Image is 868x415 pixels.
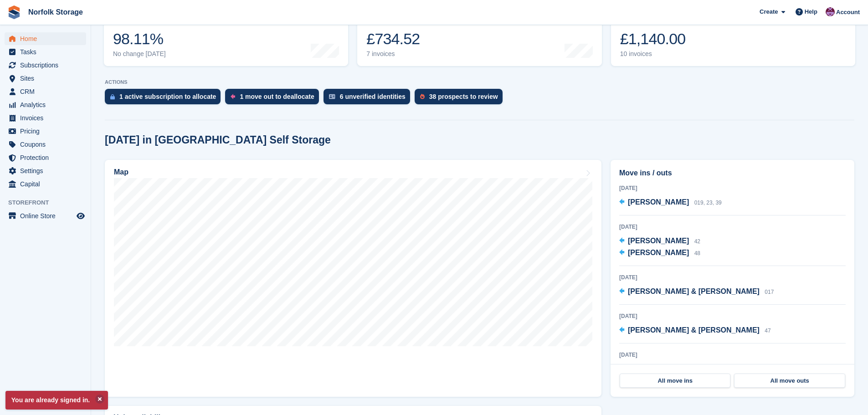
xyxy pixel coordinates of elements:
[366,30,434,48] div: £734.52
[619,184,846,192] div: [DATE]
[366,50,434,58] div: 7 invoices
[628,326,760,334] span: [PERSON_NAME] & [PERSON_NAME]
[765,289,774,295] span: 017
[104,8,348,66] a: Occupancy 98.11% No change [DATE]
[734,374,845,388] a: All move outs
[20,85,75,98] span: CRM
[231,94,235,99] img: move_outs_to_deallocate_icon-f764333ba52eb49d3ac5e1228854f67142a1ed5810a6f6cc68b1a99e826820c5.svg
[429,93,498,100] div: 38 prospects to review
[5,46,86,58] a: menu
[620,50,686,58] div: 10 invoices
[105,160,601,397] a: Map
[5,85,86,98] a: menu
[620,374,730,388] a: All move ins
[765,328,770,334] span: 47
[5,164,86,177] a: menu
[5,178,86,190] a: menu
[805,7,817,16] span: Help
[7,5,21,19] img: stora-icon-8386f47178a22dfd0bd8f6a31ec36ba5ce8667c1dd55bd0f319d3a0aa187defe.svg
[119,93,216,100] div: 1 active subscription to allocate
[619,223,846,231] div: [DATE]
[5,59,86,72] a: menu
[5,151,86,164] a: menu
[20,178,75,190] span: Capital
[694,238,700,245] span: 42
[240,93,314,100] div: 1 move out to deallocate
[5,210,86,222] a: menu
[619,325,771,337] a: [PERSON_NAME] & [PERSON_NAME] 47
[5,72,86,85] a: menu
[619,351,846,359] div: [DATE]
[20,112,75,124] span: Invoices
[340,93,406,100] div: 6 unverified identities
[110,94,115,100] img: active_subscription_to_allocate_icon-d502201f5373d7db506a760aba3b589e785aa758c864c3986d89f69b8ff3...
[20,164,75,177] span: Settings
[619,236,700,247] a: [PERSON_NAME] 42
[694,200,722,206] span: 019, 23, 39
[113,30,166,48] div: 98.11%
[628,287,760,295] span: [PERSON_NAME] & [PERSON_NAME]
[836,8,860,17] span: Account
[20,32,75,45] span: Home
[619,273,846,282] div: [DATE]
[20,98,75,111] span: Analytics
[324,89,415,109] a: 6 unverified identities
[619,197,722,209] a: [PERSON_NAME] 019, 23, 39
[5,112,86,124] a: menu
[20,59,75,72] span: Subscriptions
[415,89,507,109] a: 38 prospects to review
[5,98,86,111] a: menu
[105,134,331,146] h2: [DATE] in [GEOGRAPHIC_DATA] Self Storage
[20,72,75,85] span: Sites
[105,89,225,109] a: 1 active subscription to allocate
[8,198,91,207] span: Storefront
[420,94,425,99] img: prospect-51fa495bee0391a8d652442698ab0144808aea92771e9ea1ae160a38d050c398.svg
[628,237,689,245] span: [PERSON_NAME]
[20,138,75,151] span: Coupons
[20,210,75,222] span: Online Store
[760,7,778,16] span: Create
[113,50,166,58] div: No change [DATE]
[329,94,335,99] img: verify_identity-adf6edd0f0f0b5bbfe63781bf79b02c33cf7c696d77639b501bdc392416b5a36.svg
[25,5,87,20] a: Norfolk Storage
[611,8,855,66] a: Awaiting payment £1,140.00 10 invoices
[114,168,128,176] h2: Map
[694,250,700,256] span: 48
[5,125,86,138] a: menu
[619,247,700,259] a: [PERSON_NAME] 48
[20,46,75,58] span: Tasks
[5,391,108,410] p: You are already signed in.
[826,7,835,16] img: Jenny Leaver
[225,89,323,109] a: 1 move out to deallocate
[619,168,846,179] h2: Move ins / outs
[75,210,86,221] a: Preview store
[105,79,854,85] p: ACTIONS
[5,32,86,45] a: menu
[20,151,75,164] span: Protection
[628,249,689,256] span: [PERSON_NAME]
[20,125,75,138] span: Pricing
[619,286,774,298] a: [PERSON_NAME] & [PERSON_NAME] 017
[620,30,686,48] div: £1,140.00
[619,312,846,320] div: [DATE]
[5,138,86,151] a: menu
[628,198,689,206] span: [PERSON_NAME]
[357,8,601,66] a: Month-to-date sales £734.52 7 invoices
